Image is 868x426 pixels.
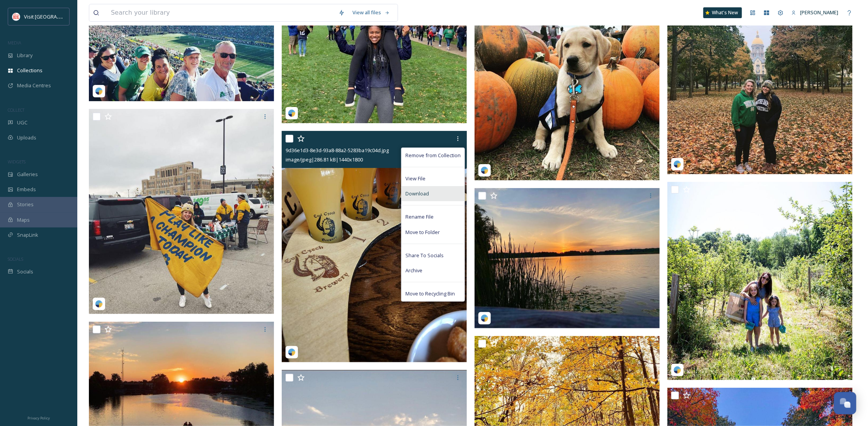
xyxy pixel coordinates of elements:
span: 9d36e1d3-8e3d-93a8-88a2-5283ba19c04d.jpg [286,147,389,154]
span: Socials [17,268,33,275]
span: Remove from Collection [405,152,461,159]
span: Stories [17,201,34,208]
img: 75f9e6fb-261a-afaf-98cd-ddc456aa7a2c.jpg [89,109,274,314]
span: UGC [17,119,27,126]
span: Galleries [17,171,38,178]
span: Media Centres [17,82,51,89]
span: Visit [GEOGRAPHIC_DATA] [24,13,84,20]
img: e1b1b1a4-b019-5dc2-1d1c-3b595675dcde.jpg [667,182,854,380]
a: View all files [349,5,394,20]
span: Share To Socials [405,252,444,259]
img: 9d36e1d3-8e3d-93a8-88a2-5283ba19c04d.jpg [282,131,467,362]
span: COLLECT [8,107,24,113]
span: Download [405,190,429,197]
img: 2184e67a-727b-8292-cb75-e86aae232b05.jpg [475,188,662,328]
a: Privacy Policy [27,413,50,422]
img: snapsea-logo.png [481,314,488,322]
img: vsbm-stackedMISH_CMYKlogo2017.jpg [12,13,20,20]
span: Archive [405,267,422,274]
img: snapsea-logo.png [481,166,488,174]
span: SnapLink [17,231,38,239]
input: Search your library [107,4,335,21]
span: Maps [17,216,30,224]
span: Rename File [405,213,434,221]
img: snapsea-logo.png [674,366,681,374]
img: snapsea-logo.png [288,348,296,356]
span: SOCIALS [8,256,23,262]
img: snapsea-logo.png [95,300,103,308]
span: image/jpeg | 286.81 kB | 1440 x 1800 [286,156,363,163]
span: WIDGETS [8,159,26,165]
a: [PERSON_NAME] [788,5,842,20]
button: Open Chat [834,392,856,414]
img: snapsea-logo.png [288,109,296,117]
a: What's New [703,7,742,18]
span: View File [405,175,425,182]
span: Move to Recycling Bin [405,290,455,297]
span: Uploads [17,134,36,141]
span: [PERSON_NAME] [800,9,839,16]
span: MEDIA [8,40,21,46]
img: snapsea-logo.png [674,160,681,168]
img: snapsea-logo.png [95,87,103,95]
span: Move to Folder [405,229,440,236]
img: 306c6465-0f6a-4675-dae1-a4ec6442afe3.jpg [89,3,276,101]
span: Library [17,52,32,59]
span: Collections [17,67,43,74]
span: Privacy Policy [27,416,50,421]
span: Embeds [17,186,36,193]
